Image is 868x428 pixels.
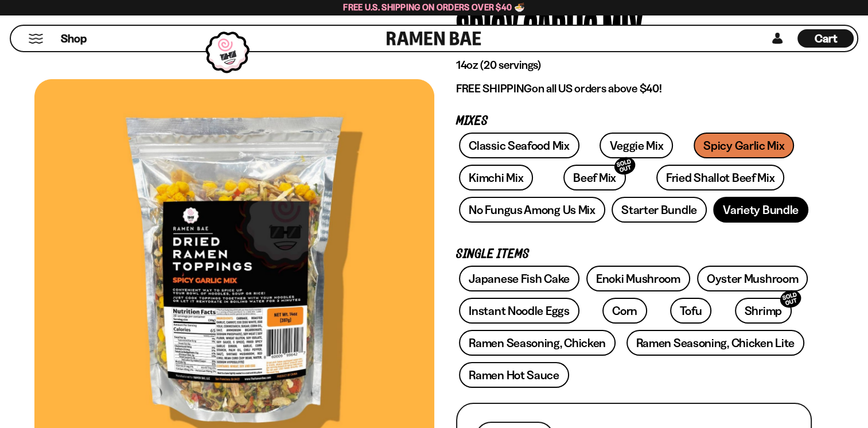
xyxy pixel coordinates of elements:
p: Single Items [456,249,812,260]
a: Shop [61,29,87,48]
span: Shop [61,31,87,46]
a: Corn [602,298,647,324]
a: Instant Noodle Eggs [459,298,579,324]
a: Ramen Hot Sauce [459,362,569,388]
span: Cart [815,32,837,45]
a: No Fungus Among Us Mix [459,197,605,223]
p: on all US orders above $40! [456,81,812,96]
a: Variety Bundle [713,197,808,223]
a: Fried Shallot Beef Mix [656,165,784,190]
div: SOLD OUT [612,155,637,177]
a: Enoki Mushroom [586,266,690,291]
p: Mixes [456,116,812,127]
a: Starter Bundle [612,197,707,223]
a: Tofu [670,298,711,324]
button: Mobile Menu Trigger [28,34,44,44]
a: Ramen Seasoning, Chicken Lite [626,330,804,356]
p: 14oz (20 servings) [456,58,812,72]
a: Classic Seafood Mix [459,133,579,158]
a: Beef MixSOLD OUT [563,165,626,190]
a: ShrimpSOLD OUT [735,298,792,324]
div: SOLD OUT [778,288,803,310]
a: Kimchi Mix [459,165,533,190]
span: Free U.S. Shipping on Orders over $40 🍜 [343,2,525,13]
a: Oyster Mushroom [697,266,808,291]
a: Japanese Fish Cake [459,266,579,291]
a: Ramen Seasoning, Chicken [459,330,616,356]
a: Cart [797,26,854,51]
strong: FREE SHIPPING [456,81,532,95]
a: Veggie Mix [600,133,673,158]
